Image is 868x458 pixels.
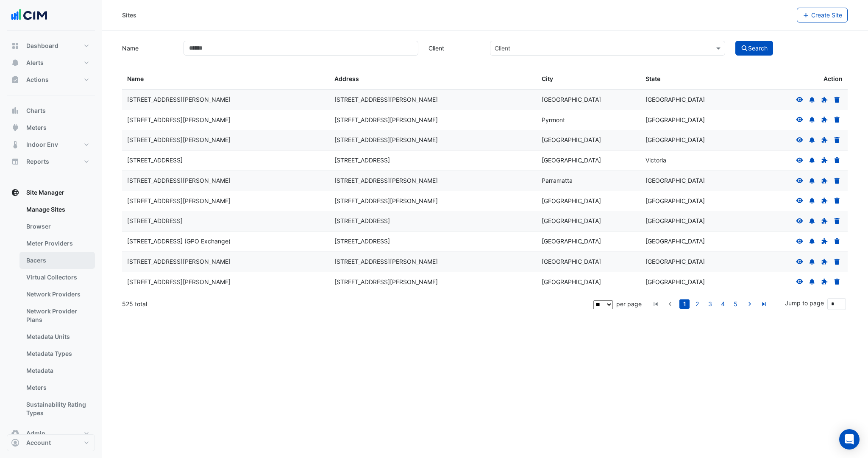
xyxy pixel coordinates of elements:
div: [STREET_ADDRESS][PERSON_NAME] [334,95,531,105]
div: [STREET_ADDRESS][PERSON_NAME] [127,257,324,267]
button: Dashboard [7,37,95,54]
div: [GEOGRAPHIC_DATA] [645,277,739,287]
div: Site Manager [7,201,95,425]
li: page 1 [678,299,691,309]
div: Pyrmont [542,115,635,125]
button: Meters [7,119,95,136]
a: Delete Site [833,96,841,103]
app-icon: Alerts [11,59,19,67]
a: go to next page [745,299,755,309]
a: Metadata Units [19,328,95,345]
div: [GEOGRAPHIC_DATA] [542,277,635,287]
li: page 4 [716,299,729,309]
button: Charts [7,102,95,119]
a: Delete Site [833,136,841,143]
app-icon: Actions [11,75,19,84]
app-icon: Site Manager [11,188,19,197]
span: Name [127,75,144,82]
div: [STREET_ADDRESS] [334,156,531,165]
div: [GEOGRAPHIC_DATA] [542,237,635,246]
span: Reports [26,157,49,166]
span: Dashboard [26,42,58,50]
a: Delete Site [833,116,841,123]
a: Delete Site [833,177,841,184]
span: Admin [26,429,45,438]
div: [GEOGRAPHIC_DATA] [645,95,739,105]
span: State [645,75,660,82]
a: Sustainability Rating Types [19,396,95,422]
label: Jump to page [785,299,824,307]
span: per page [616,300,642,307]
div: [GEOGRAPHIC_DATA] [645,237,739,246]
span: Create Site [811,11,842,19]
a: 3 [705,299,715,309]
div: [STREET_ADDRESS][PERSON_NAME] [334,277,531,287]
div: 525 total [122,293,592,315]
div: [GEOGRAPHIC_DATA] [542,216,635,226]
button: Admin [7,425,95,442]
span: Action [823,74,843,84]
span: Alerts [26,59,44,67]
div: [GEOGRAPHIC_DATA] [645,257,739,267]
a: Network Provider Plans [19,303,95,328]
a: Metadata Types [19,345,95,362]
div: [STREET_ADDRESS][PERSON_NAME] [334,176,531,186]
a: Metadata [19,362,95,379]
div: Parramatta [542,176,635,186]
span: Indoor Env [26,140,58,149]
div: [GEOGRAPHIC_DATA] [542,95,635,105]
app-icon: Indoor Env [11,140,19,149]
button: Alerts [7,54,95,71]
button: Site Manager [7,184,95,201]
span: Account [26,438,51,447]
div: [GEOGRAPHIC_DATA] [645,135,739,145]
div: Victoria [645,156,739,165]
a: Delete Site [833,278,841,285]
a: Browser [19,218,95,235]
div: [STREET_ADDRESS][PERSON_NAME] [334,196,531,206]
a: Delete Site [833,217,841,224]
li: page 3 [704,299,716,309]
a: 4 [718,299,728,309]
a: go to previous page [665,299,675,309]
div: [STREET_ADDRESS] [127,156,324,165]
span: Site Manager [26,188,64,197]
a: go to last page [759,299,769,309]
div: [STREET_ADDRESS][PERSON_NAME] [127,115,324,125]
div: Open Intercom Messenger [839,429,860,450]
div: [STREET_ADDRESS] (GPO Exchange) [127,237,324,246]
a: 2 [692,299,702,309]
div: [GEOGRAPHIC_DATA] [645,196,739,206]
a: go to first page [651,299,661,309]
a: Delete Site [833,258,841,265]
div: [STREET_ADDRESS] [127,216,324,226]
app-icon: Meters [11,123,19,132]
app-icon: Charts [11,106,19,115]
span: Address [334,75,359,82]
button: Indoor Env [7,136,95,153]
div: [GEOGRAPHIC_DATA] [542,156,635,165]
li: page 2 [691,299,704,309]
div: [GEOGRAPHIC_DATA] [645,216,739,226]
span: Actions [26,75,49,84]
a: Manage Sites [19,201,95,218]
li: page 5 [729,299,742,309]
a: Delete Site [833,156,841,164]
div: [STREET_ADDRESS][PERSON_NAME] [127,135,324,145]
button: Account [7,434,95,451]
app-icon: Dashboard [11,42,19,50]
a: Delete Site [833,237,841,245]
a: Meters [19,379,95,396]
div: [STREET_ADDRESS][PERSON_NAME] [334,115,531,125]
div: [STREET_ADDRESS][PERSON_NAME] [334,257,531,267]
div: [STREET_ADDRESS][PERSON_NAME] [334,135,531,145]
div: Sites [122,11,136,20]
label: Client [423,41,485,56]
div: [GEOGRAPHIC_DATA] [645,115,739,125]
div: [GEOGRAPHIC_DATA] [542,257,635,267]
span: Charts [26,106,46,115]
div: [STREET_ADDRESS] [334,237,531,246]
app-icon: Admin [11,429,19,438]
div: [STREET_ADDRESS][PERSON_NAME] [127,176,324,186]
img: Company Logo [10,7,48,24]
